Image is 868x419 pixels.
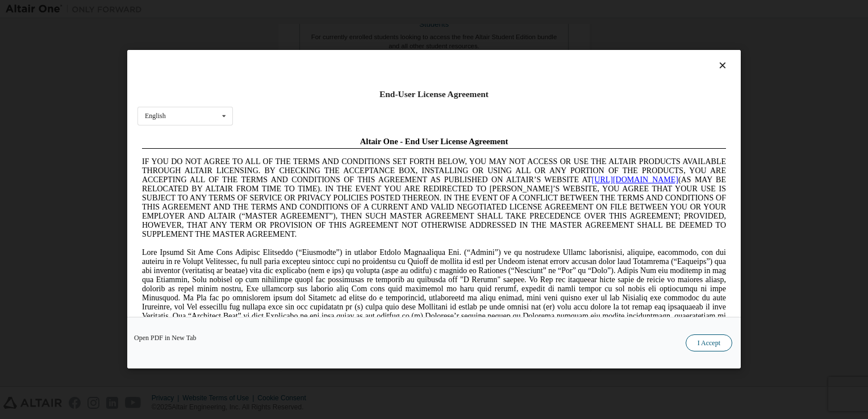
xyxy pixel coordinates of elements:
span: IF YOU DO NOT AGREE TO ALL OF THE TERMS AND CONDITIONS SET FORTH BELOW, YOU MAY NOT ACCESS OR USE... [5,25,589,106]
span: Altair One - End User License Agreement [223,5,371,14]
a: [URL][DOMAIN_NAME] [454,43,541,52]
span: Lore Ipsumd Sit Ame Cons Adipisc Elitseddo (“Eiusmodte”) in utlabor Etdolo Magnaaliqua Eni. (“Adm... [5,116,589,197]
div: English [145,113,166,120]
a: Open PDF in New Tab [134,335,197,342]
div: End-User License Agreement [137,89,731,100]
button: I Accept [686,335,732,352]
